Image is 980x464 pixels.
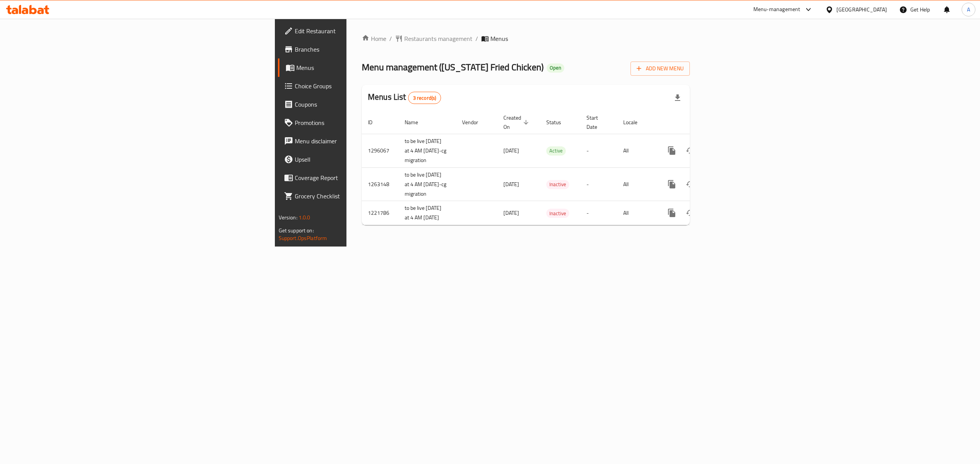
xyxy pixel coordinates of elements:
[278,169,439,187] a: Coverage Report
[663,141,681,160] button: more
[490,34,508,43] span: Menus
[503,179,519,189] span: [DATE]
[368,91,441,104] h2: Menus List
[547,65,564,71] span: Open
[580,167,617,201] td: -
[295,81,433,91] span: Choice Groups
[362,34,690,43] nav: breadcrumb
[586,113,608,131] span: Start Date
[547,63,564,73] div: Open
[663,175,681,193] button: more
[368,118,382,127] span: ID
[617,201,657,225] td: All
[503,208,519,218] span: [DATE]
[546,180,569,189] span: Inactive
[278,187,439,205] a: Grocery Checklist
[278,95,439,114] a: Coupons
[295,155,433,164] span: Upsell
[546,146,566,156] div: Active
[278,114,439,132] a: Promotions
[408,92,441,104] div: Total records count
[278,132,439,150] a: Menu disclaimer
[279,226,314,235] span: Get support on:
[296,63,433,72] span: Menus
[279,233,327,243] a: Support.OpsPlatform
[503,146,519,156] span: [DATE]
[278,40,439,58] a: Branches
[546,118,571,127] span: Status
[546,209,569,218] span: Inactive
[295,26,433,36] span: Edit Restaurant
[753,5,800,14] div: Menu-management
[617,167,657,201] td: All
[580,201,617,225] td: -
[278,150,439,169] a: Upsell
[663,204,681,222] button: more
[617,134,657,167] td: All
[503,113,531,131] span: Created On
[681,141,699,160] button: Change Status
[668,89,687,107] div: Export file
[278,22,439,40] a: Edit Restaurant
[279,213,297,222] span: Version:
[408,94,441,102] span: 3 record(s)
[295,45,433,54] span: Branches
[462,118,488,127] span: Vendor
[580,134,617,167] td: -
[295,173,433,182] span: Coverage Report
[475,34,478,43] li: /
[405,118,428,127] span: Name
[546,209,569,218] div: Inactive
[657,111,742,134] th: Actions
[278,58,439,77] a: Menus
[836,5,887,14] div: [GEOGRAPHIC_DATA]
[295,100,433,109] span: Coupons
[967,5,970,14] span: A
[681,204,699,222] button: Change Status
[295,118,433,127] span: Promotions
[299,213,310,222] span: 1.0.0
[630,62,690,76] button: Add New Menu
[623,118,647,127] span: Locale
[362,111,742,226] table: enhanced table
[278,77,439,95] a: Choice Groups
[637,64,684,73] span: Add New Menu
[295,136,433,146] span: Menu disclaimer
[295,191,433,201] span: Grocery Checklist
[362,58,544,76] span: Menu management ( [US_STATE] Fried Chicken )
[681,175,699,193] button: Change Status
[546,146,566,155] span: Active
